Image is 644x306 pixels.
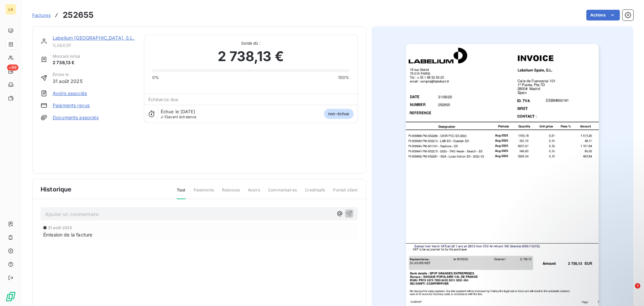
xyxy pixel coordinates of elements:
span: 2 738,13 € [53,59,80,66]
span: 1 [635,283,640,289]
span: Tout [177,187,185,199]
span: Montant initial [53,53,80,59]
span: Portail client [333,187,358,199]
span: 31 août 2025 [48,226,72,230]
span: Émission de la facture [43,231,92,238]
span: non-échue [324,109,353,119]
div: LA [5,4,16,15]
span: J-13 [161,115,168,119]
span: Émise le [53,72,83,78]
span: Historique [41,185,72,194]
span: Échue le [DATE] [161,109,195,114]
span: Solde dû : [152,40,350,46]
img: Logo LeanPay [5,291,16,302]
span: +99 [7,64,18,71]
a: Documents associés [53,114,99,121]
a: Paiements reçus [53,102,90,109]
button: Actions [586,10,620,20]
span: 100% [338,75,350,81]
iframe: Intercom live chat [621,283,637,299]
span: Paiements [194,187,214,199]
span: avant échéance [161,115,197,119]
span: Relances [222,187,240,199]
span: Creditsafe [305,187,325,199]
span: Factures [32,12,51,18]
span: 0% [152,75,159,81]
iframe: Intercom notifications message [510,241,644,288]
span: Commentaires [268,187,297,199]
a: Labelium [GEOGRAPHIC_DATA], S.L. [53,35,135,41]
span: Avoirs [248,187,260,199]
span: 2 738,13 € [218,46,284,67]
span: 31 août 2025 [53,78,83,85]
a: Factures [32,12,51,18]
span: Échéance due [148,97,179,102]
span: 1LABESP [53,43,136,48]
a: Avoirs associés [53,90,87,97]
h3: 252655 [63,9,94,21]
